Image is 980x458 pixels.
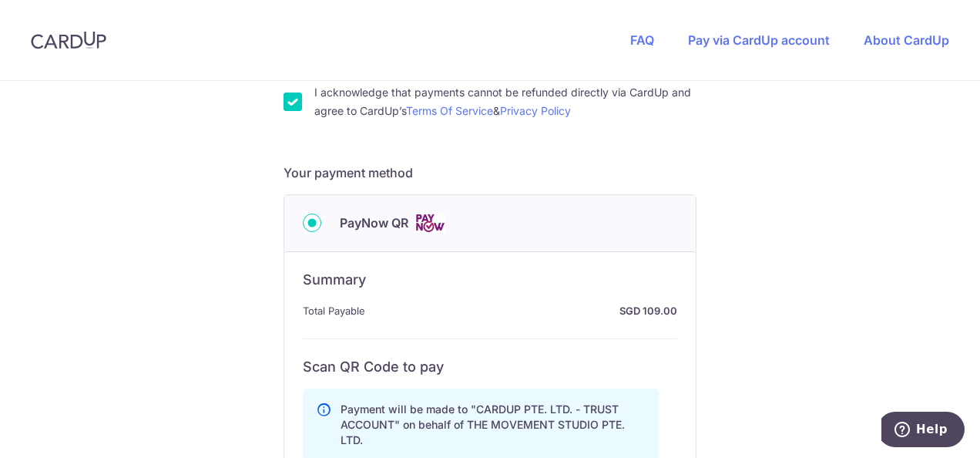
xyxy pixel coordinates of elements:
a: Privacy Policy [500,104,571,117]
strong: SGD 109.00 [371,301,677,320]
label: I acknowledge that payments cannot be refunded directly via CardUp and agree to CardUp’s & [314,83,696,120]
img: CardUp [31,31,106,49]
h6: Scan QR Code to pay [303,358,677,376]
h5: Your payment method [284,163,696,182]
a: About CardUp [864,32,949,48]
span: Total Payable [303,301,365,320]
a: FAQ [630,32,654,48]
h6: Summary [303,271,677,289]
img: Cards logo [414,214,445,233]
p: Payment will be made to "CARDUP PTE. LTD. - TRUST ACCOUNT" on behalf of THE MOVEMENT STUDIO PTE. ... [341,402,646,448]
div: PayNow QR Cards logo [303,214,677,233]
a: Pay via CardUp account [688,32,830,48]
iframe: Opens a widget where you can find more information [881,412,965,450]
span: PayNow QR [340,214,408,232]
a: Terms Of Service [406,104,493,117]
